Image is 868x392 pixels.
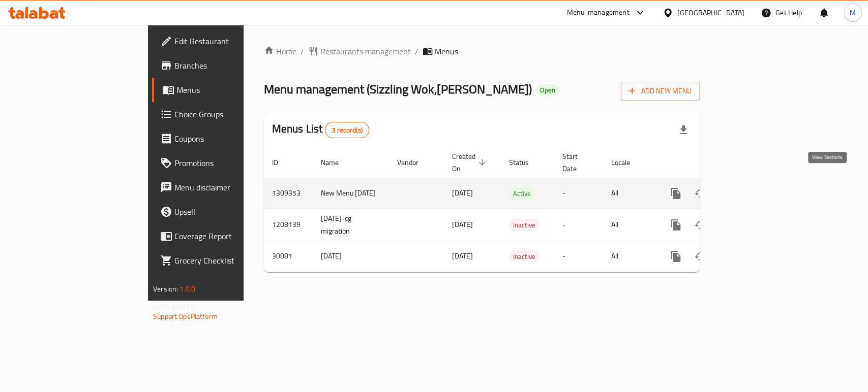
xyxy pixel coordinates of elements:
span: Version: [153,282,178,296]
td: - [554,241,603,272]
a: Edit Restaurant [152,29,293,53]
span: Grocery Checklist [174,254,285,267]
span: Branches [174,59,285,72]
h2: Menus List [272,121,369,138]
div: Export file [671,118,696,142]
span: Inactive [509,251,540,263]
span: Active [509,188,535,200]
td: [DATE]-cg migration [313,209,389,241]
span: Promotions [174,157,285,169]
a: Choice Groups [152,102,293,126]
td: - [554,209,603,241]
td: All [603,178,655,209]
table: enhanced table [264,147,769,272]
nav: breadcrumb [264,45,700,57]
span: [DATE] [452,249,473,263]
span: Coverage Report [174,230,285,242]
span: Get support on: [153,300,200,313]
div: Open [536,84,559,96]
span: Name [321,156,352,169]
div: Menu-management [567,7,630,19]
span: Locale [611,156,643,169]
button: Change Status [688,244,712,269]
td: - [554,178,603,209]
span: Menu management ( Sizzling Wok,[PERSON_NAME] ) [264,78,532,101]
span: Menus [176,84,285,96]
span: Edit Restaurant [174,35,285,47]
th: Actions [655,147,769,178]
span: Choice Groups [174,108,285,120]
span: Coupons [174,133,285,145]
a: Branches [152,53,293,78]
span: ID [272,156,291,169]
a: Restaurants management [308,45,411,57]
span: Upsell [174,206,285,218]
button: Change Status [688,213,712,237]
span: 1.0.0 [179,282,195,296]
span: [DATE] [452,186,473,200]
span: Restaurants management [320,45,411,57]
a: Coverage Report [152,224,293,248]
button: Change Status [688,181,712,206]
span: [DATE] [452,218,473,231]
a: Coupons [152,126,293,151]
a: Menus [152,78,293,102]
button: more [664,213,688,237]
a: Upsell [152,200,293,224]
button: Add New Menu [621,82,700,101]
div: Total records count [325,122,369,138]
a: Grocery Checklist [152,248,293,273]
span: Open [536,86,559,94]
span: Menus [435,45,458,57]
span: Start Date [562,150,591,175]
div: Inactive [509,250,540,263]
button: more [664,181,688,206]
span: Vendor [397,156,432,169]
a: Menu disclaimer [152,175,293,200]
li: / [415,45,418,57]
li: / [301,45,304,57]
span: Menu disclaimer [174,181,285,193]
td: New Menu [DATE] [313,178,389,209]
span: Inactive [509,219,540,231]
span: M [850,7,856,18]
button: more [664,244,688,269]
span: Add New Menu [629,85,692,97]
span: Status [509,156,542,169]
a: Support.OpsPlatform [153,310,218,323]
div: Inactive [509,219,540,231]
span: 3 record(s) [325,125,369,135]
td: All [603,241,655,272]
div: [GEOGRAPHIC_DATA] [677,7,744,18]
td: All [603,209,655,241]
a: Promotions [152,151,293,175]
td: [DATE] [313,241,389,272]
span: Created On [452,150,489,175]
